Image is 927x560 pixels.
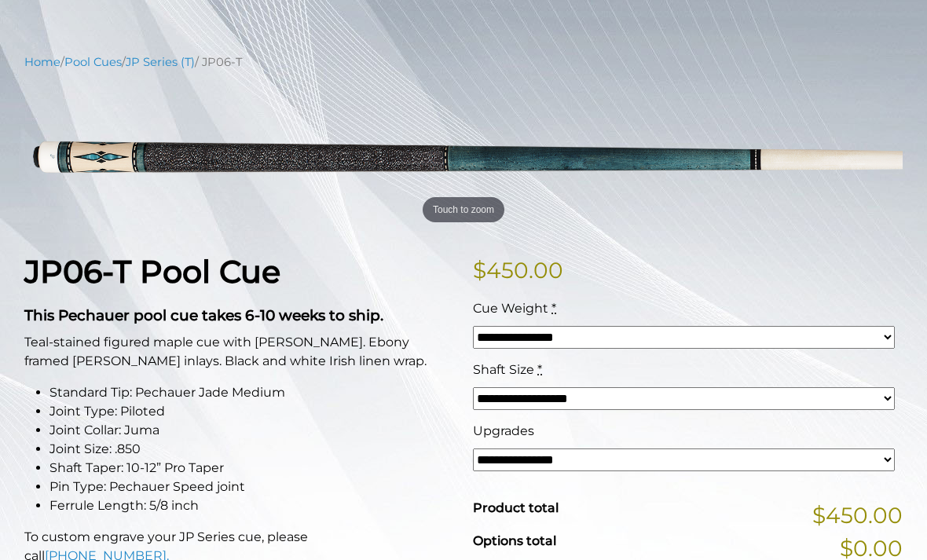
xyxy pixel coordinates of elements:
[473,362,534,377] span: Shaft Size
[49,440,454,459] li: Joint Size: .850
[24,333,454,371] p: Teal-stained figured maple cue with [PERSON_NAME]. Ebony framed [PERSON_NAME] inlays. Black and w...
[24,82,903,229] a: Touch to zoom
[473,533,556,548] span: Options total
[551,301,556,316] abbr: required
[49,402,454,421] li: Joint Type: Piloted
[473,257,486,284] span: $
[473,500,559,515] span: Product total
[24,306,383,324] strong: This Pechauer pool cue takes 6-10 weeks to ship.
[24,253,280,291] strong: JP06-T Pool Cue
[49,383,454,402] li: Standard Tip: Pechauer Jade Medium
[49,421,454,440] li: Joint Collar: Juma
[49,496,454,515] li: Ferrule Length: 5/8 inch
[537,362,542,377] abbr: required
[812,499,903,532] span: $450.00
[473,257,563,284] bdi: 450.00
[64,55,122,69] a: Pool Cues
[473,423,534,438] span: Upgrades
[126,55,195,69] a: JP Series (T)
[473,301,548,316] span: Cue Weight
[24,53,903,71] nav: Breadcrumb
[24,82,903,229] img: jp06-T.png
[49,478,454,496] li: Pin Type: Pechauer Speed joint
[24,55,60,69] a: Home
[49,459,454,478] li: Shaft Taper: 10-12” Pro Taper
